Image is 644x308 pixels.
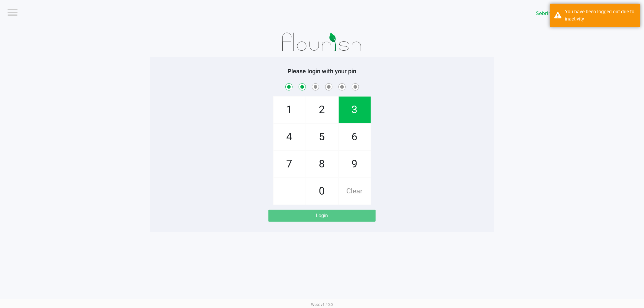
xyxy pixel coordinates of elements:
[339,151,371,177] span: 9
[536,10,592,17] span: Sebring WC
[274,97,306,123] span: 1
[565,8,636,23] div: You have been logged out due to inactivity
[306,97,338,123] span: 2
[306,178,338,205] span: 0
[274,151,306,177] span: 7
[155,68,490,75] h5: Please login with your pin
[306,151,338,177] span: 8
[311,302,333,307] span: Web: v1.40.0
[306,124,338,150] span: 5
[339,97,371,123] span: 3
[339,178,371,205] span: Clear
[274,124,306,150] span: 4
[339,124,371,150] span: 6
